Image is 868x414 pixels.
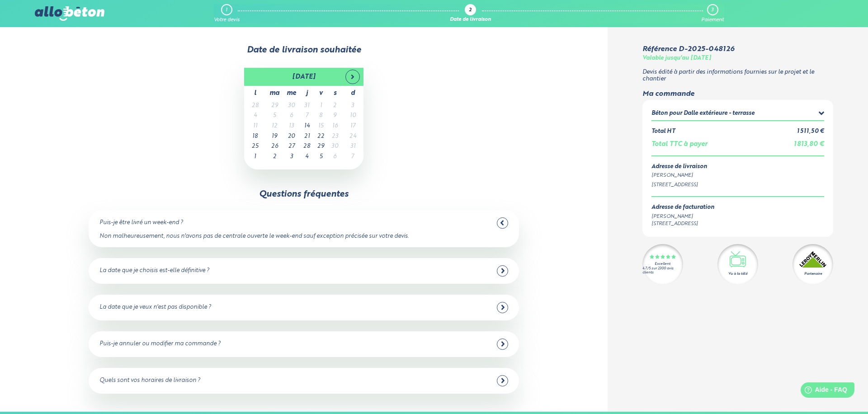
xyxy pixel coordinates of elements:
[328,152,342,162] td: 6
[283,101,300,111] td: 30
[300,132,314,142] td: 21
[300,121,314,132] td: 14
[651,181,824,189] div: [STREET_ADDRESS]
[244,111,266,121] td: 4
[266,132,283,142] td: 19
[804,271,822,277] div: Partenaire
[99,233,508,240] div: Non malheureusement, nous n'avons pas de centrale ouverte le week-end sauf exception précisée sur...
[642,55,711,62] div: Valable jusqu'au [DATE]
[266,101,283,111] td: 29
[283,132,300,142] td: 20
[300,86,314,101] th: j
[99,268,209,274] div: La date que je choisis est-elle définitive ?
[314,111,328,121] td: 8
[35,6,104,21] img: allobéton
[642,69,833,82] p: Devis édité à partir des informations fournies sur le projet et le chantier
[266,111,283,121] td: 5
[314,101,328,111] td: 1
[283,141,300,152] td: 27
[283,152,300,162] td: 3
[794,141,824,147] span: 1 813,80 €
[328,121,342,132] td: 16
[711,7,713,13] div: 3
[244,86,266,101] th: l
[99,377,200,384] div: Quels sont vos horaires de livraison ?
[226,7,227,13] div: 1
[651,141,708,148] div: Total TTC à payer
[701,17,724,23] div: Paiement
[244,101,266,111] td: 28
[244,132,266,142] td: 18
[99,220,183,226] div: Puis-je être livré un week-end ?
[642,45,734,53] div: Référence D-2025-048126
[651,220,714,228] div: [STREET_ADDRESS]
[214,17,240,23] div: Votre devis
[328,111,342,121] td: 9
[342,132,363,142] td: 24
[328,86,342,101] th: s
[244,121,266,132] td: 11
[283,121,300,132] td: 13
[728,271,747,277] div: Vu à la télé
[342,86,363,101] th: d
[314,152,328,162] td: 5
[266,121,283,132] td: 12
[651,109,824,120] summary: Béton pour Dalle extérieure - terrasse
[314,141,328,152] td: 29
[450,4,491,23] a: 2 Date de livraison
[283,111,300,121] td: 6
[651,128,675,135] div: Total HT
[328,101,342,111] td: 2
[328,141,342,152] td: 30
[300,152,314,162] td: 4
[651,204,714,211] div: Adresse de facturation
[266,86,283,101] th: ma
[266,141,283,152] td: 26
[701,4,724,23] a: 3 Paiement
[342,111,363,121] td: 10
[314,132,328,142] td: 22
[328,132,342,142] td: 23
[469,8,472,14] div: 2
[342,101,363,111] td: 3
[35,45,573,55] div: Date de livraison souhaitée
[314,86,328,101] th: v
[642,90,833,98] div: Ma commande
[99,341,221,348] div: Puis-je annuler ou modifier ma commande ?
[797,128,824,135] div: 1 511,50 €
[651,213,714,221] div: [PERSON_NAME]
[244,141,266,152] td: 25
[99,304,211,311] div: La date que je veux n'est pas disponible ?
[788,379,858,404] iframe: Help widget launcher
[244,152,266,162] td: 1
[300,141,314,152] td: 28
[655,262,670,266] div: Excellent
[266,152,283,162] td: 2
[342,141,363,152] td: 31
[214,4,240,23] a: 1 Votre devis
[300,101,314,111] td: 31
[450,17,491,23] div: Date de livraison
[642,267,683,275] div: 4.7/5 sur 2300 avis clients
[651,164,824,170] div: Adresse de livraison
[342,152,363,162] td: 7
[651,172,824,179] div: [PERSON_NAME]
[342,121,363,132] td: 17
[300,111,314,121] td: 7
[651,110,755,117] div: Béton pour Dalle extérieure - terrasse
[314,121,328,132] td: 15
[259,189,349,199] div: Questions fréquentes
[283,86,300,101] th: me
[266,68,342,86] th: [DATE]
